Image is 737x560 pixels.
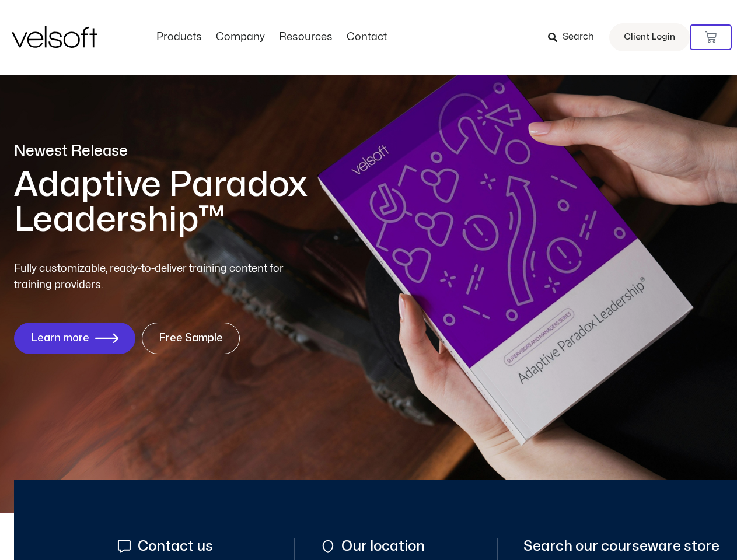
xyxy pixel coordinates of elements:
a: Learn more [14,323,135,354]
a: ResourcesMenu Toggle [272,31,340,44]
a: CompanyMenu Toggle [209,31,272,44]
img: Velsoft Training Materials [12,26,97,48]
a: ContactMenu Toggle [340,31,394,44]
span: Our location [338,538,425,554]
p: Fully customizable, ready-to-deliver training content for training providers. [14,261,305,293]
a: Free Sample [142,323,240,354]
a: Search [548,27,602,47]
a: Client Login [609,23,690,51]
span: Free Sample [159,332,223,344]
span: Client Login [624,30,675,45]
span: Learn more [31,332,89,344]
span: Search our courseware store [523,538,719,554]
h1: Adaptive Paradox Leadership™ [14,167,440,237]
span: Search [563,30,594,45]
span: Contact us [135,538,213,554]
nav: Menu [149,31,394,44]
a: ProductsMenu Toggle [149,31,209,44]
p: Newest Release [14,141,440,162]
